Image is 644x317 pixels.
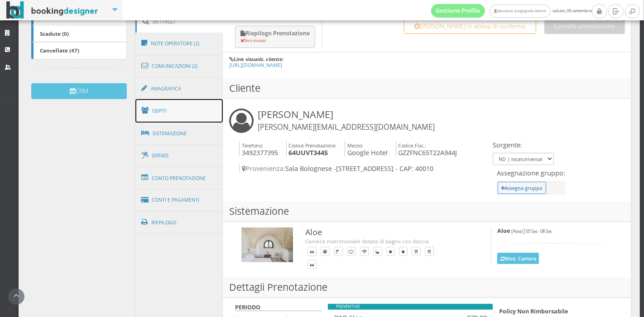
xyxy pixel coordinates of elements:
b: Aloe [497,227,510,235]
div: PREVENTIVO [328,304,493,310]
a: Sistemazione [135,122,223,145]
small: Telefono: [242,142,263,149]
h4: Google Hotel [345,141,388,157]
span: sabato, 06 settembre [431,4,592,18]
a: Cancellate (47) [31,42,127,59]
h4: Assegnazione gruppo: [497,169,565,177]
img: BookingDesigner.com [6,1,98,19]
small: Codice Prenotazione: [288,142,336,149]
b: Cancellate (47) [40,47,79,54]
h5: | [497,227,612,234]
small: Non inviato [240,38,266,43]
a: Conto Prenotazione [135,166,223,190]
a: Ospiti [135,99,223,123]
h3: Aloe [305,227,472,237]
span: [STREET_ADDRESS] [336,164,394,173]
button: Riepilogo Prenotazione Non inviato [235,26,315,48]
h4: Sorgente: [493,141,554,149]
a: Servizi [135,144,223,167]
div: Camera matrimoniale dotata di bagno con doccia [305,237,472,245]
small: Mezzo: [347,142,363,149]
span: Provenienza: [242,164,285,173]
span: - CAP: 40010 [395,164,433,173]
small: 05 Set - 08 Set [526,228,552,234]
a: Note Operatore (2) [135,32,223,55]
a: Conti e Pagamenti [135,189,223,212]
a: Comunicazioni (2) [135,54,223,78]
h3: Dettagli Prenotazione [223,277,631,298]
b: 64UUVT3445 [288,148,328,157]
a: Anagrafica [135,77,223,100]
small: Codice Fisc.: [398,142,426,149]
h4: Sala Bolognese - [239,165,490,172]
button: Mod. Camera [497,253,539,264]
button: Assegna gruppo [498,182,546,194]
p: Comunicazioni: [235,14,317,22]
b: Scadute (0) [40,30,69,37]
small: (Aloe) [511,228,523,234]
h3: Cliente [223,78,631,99]
img: f97ec352592711ee9b0b027e0800ecac.jpg [241,227,293,262]
a: Masseria Gorgognolo Admin [490,5,550,18]
a: Scadute (0) [31,25,127,42]
small: [PERSON_NAME][EMAIL_ADDRESS][DOMAIN_NAME] [258,122,435,132]
a: Riepilogo [135,211,223,234]
h4: GZZFNC65T22A944J [396,141,457,157]
b: Policy Non Rimborsabile [499,308,568,315]
a: [URL][DOMAIN_NAME] [229,62,282,68]
h3: [PERSON_NAME] [258,109,435,132]
button: Cancella prenotazione [544,18,625,34]
button: CRM [31,83,127,99]
b: PERIODO [235,303,260,311]
a: Gestione Profilo [431,4,485,18]
b: Link visualiz. cliente: [234,56,284,62]
h4: 3492377395 [239,141,278,157]
h3: Sistemazione [223,201,631,222]
button: [PERSON_NAME] in attesa di conferma [404,18,536,34]
a: Dettagli [135,10,223,33]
